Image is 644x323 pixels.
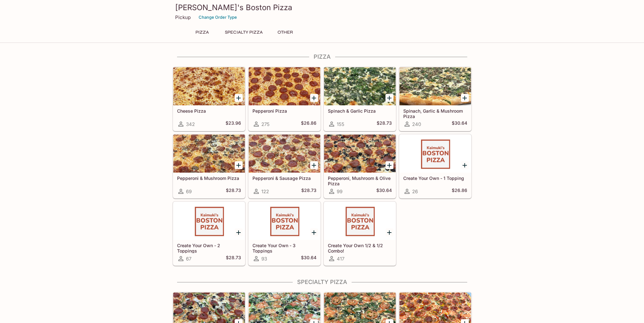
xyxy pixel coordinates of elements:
[399,67,471,105] div: Spinach, Garlic & Mushroom Pizza
[324,134,396,198] a: Pepperoni, Mushroom & Olive Pizza99$30.64
[252,175,316,181] h5: Pepperoni & Sausage Pizza
[452,188,467,195] h5: $26.86
[177,108,241,114] h5: Cheese Pizza
[386,228,393,236] button: Add Create Your Own 1/2 & 1/2 Combo!
[376,188,392,195] h5: $30.64
[337,256,344,262] span: 417
[328,175,392,186] h5: Pepperoni, Mushroom & Olive Pizza
[175,3,469,12] h3: [PERSON_NAME]'s Boston Pizza
[461,94,469,102] button: Add Spinach, Garlic & Mushroom Pizza
[188,28,216,37] button: Pizza
[310,161,318,169] button: Add Pepperoni & Sausage Pizza
[403,175,467,181] h5: Create Your Own - 1 Topping
[235,228,243,236] button: Add Create Your Own - 2 Toppings
[412,121,421,127] span: 240
[173,202,245,240] div: Create Your Own - 2 Toppings
[186,188,192,194] span: 69
[399,134,471,198] a: Create Your Own - 1 Topping26$26.86
[226,120,241,128] h5: $23.96
[173,134,245,198] a: Pepperoni & Mushroom Pizza69$28.73
[235,94,243,102] button: Add Cheese Pizza
[226,255,241,262] h5: $28.73
[412,188,418,194] span: 26
[324,67,396,105] div: Spinach & Garlic Pizza
[249,135,320,173] div: Pepperoni & Sausage Pizza
[310,228,318,236] button: Add Create Your Own - 3 Toppings
[249,202,320,240] div: Create Your Own - 3 Toppings
[248,201,321,266] a: Create Your Own - 3 Toppings93$30.64
[173,135,245,173] div: Pepperoni & Mushroom Pizza
[461,161,469,169] button: Add Create Your Own - 1 Topping
[324,202,396,240] div: Create Your Own 1/2 & 1/2 Combo!
[186,256,191,262] span: 67
[386,94,393,102] button: Add Spinach & Garlic Pizza
[452,120,467,128] h5: $30.64
[301,188,316,195] h5: $28.73
[249,67,320,105] div: Pepperoni Pizza
[386,161,393,169] button: Add Pepperoni, Mushroom & Olive Pizza
[186,121,195,127] span: 342
[271,28,300,37] button: Other
[403,108,467,119] h5: Spinach, Garlic & Mushroom Pizza
[399,67,471,131] a: Spinach, Garlic & Mushroom Pizza240$30.64
[399,135,471,173] div: Create Your Own - 1 Topping
[221,28,266,37] button: Specialty Pizza
[328,108,392,114] h5: Spinach & Garlic Pizza
[328,243,392,253] h5: Create Your Own 1/2 & 1/2 Combo!
[324,135,396,173] div: Pepperoni, Mushroom & Olive Pizza
[337,121,344,127] span: 155
[173,201,245,266] a: Create Your Own - 2 Toppings67$28.73
[177,243,241,253] h5: Create Your Own - 2 Toppings
[175,14,191,20] p: Pickup
[324,201,396,266] a: Create Your Own 1/2 & 1/2 Combo!417
[252,243,316,253] h5: Create Your Own - 3 Toppings
[173,67,245,131] a: Cheese Pizza342$23.96
[261,188,269,194] span: 122
[173,53,472,60] h4: Pizza
[310,94,318,102] button: Add Pepperoni Pizza
[173,279,472,286] h4: Specialty Pizza
[337,188,342,194] span: 99
[248,67,321,131] a: Pepperoni Pizza275$26.86
[226,188,241,195] h5: $28.73
[377,120,392,128] h5: $28.73
[301,255,316,262] h5: $30.64
[261,121,270,127] span: 275
[177,175,241,181] h5: Pepperoni & Mushroom Pizza
[261,256,267,262] span: 93
[235,161,243,169] button: Add Pepperoni & Mushroom Pizza
[324,67,396,131] a: Spinach & Garlic Pizza155$28.73
[248,134,321,198] a: Pepperoni & Sausage Pizza122$28.73
[196,12,240,22] button: Change Order Type
[252,108,316,114] h5: Pepperoni Pizza
[301,120,316,128] h5: $26.86
[173,67,245,105] div: Cheese Pizza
